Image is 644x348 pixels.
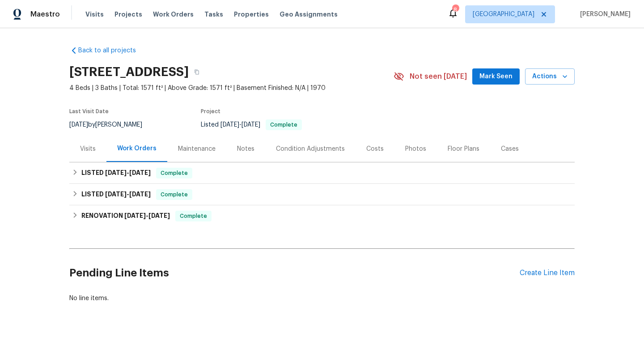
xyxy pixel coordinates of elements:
span: Mark Seen [479,71,513,82]
span: [DATE] [241,122,260,128]
span: - [220,122,260,128]
span: [DATE] [105,191,127,197]
span: Maestro [30,10,60,19]
span: [DATE] [129,170,151,176]
span: - [124,212,170,219]
span: Complete [267,122,301,127]
span: - [105,191,151,197]
div: Maintenance [178,144,216,153]
h6: LISTED [81,168,151,178]
span: [GEOGRAPHIC_DATA] [473,10,534,19]
span: [PERSON_NAME] [576,10,631,19]
h6: RENOVATION [81,211,170,221]
button: Mark Seen [472,68,520,85]
button: Copy Address [189,64,205,80]
span: Actions [532,71,568,82]
span: [DATE] [129,191,151,197]
div: Cases [501,144,519,153]
div: LISTED [DATE]-[DATE]Complete [69,162,575,184]
span: Last Visit Date [69,109,109,114]
div: Photos [405,144,426,153]
span: Work Orders [153,10,194,19]
span: 4 Beds | 3 Baths | Total: 1571 ft² | Above Grade: 1571 ft² | Basement Finished: N/A | 1970 [69,84,394,93]
span: Geo Assignments [280,10,338,19]
div: Notes [237,144,254,153]
span: Complete [176,212,211,221]
div: Work Orders [117,144,157,153]
h2: [STREET_ADDRESS] [69,68,189,76]
div: Visits [80,144,96,153]
span: Complete [157,169,191,178]
span: Visits [85,10,104,19]
div: by [PERSON_NAME] [69,119,153,130]
span: [DATE] [105,170,127,176]
div: Create Line Item [520,269,575,277]
span: [DATE] [148,212,170,219]
span: [DATE] [124,212,146,219]
span: Project [201,109,220,114]
span: Listed [201,122,302,128]
span: Not seen [DATE] [410,72,467,81]
span: - [105,170,151,176]
h6: LISTED [81,189,151,200]
div: LISTED [DATE]-[DATE]Complete [69,184,575,205]
span: Projects [114,10,142,19]
div: RENOVATION [DATE]-[DATE]Complete [69,205,575,227]
div: Floor Plans [448,144,479,153]
span: [DATE] [69,122,88,128]
button: Actions [525,68,575,85]
div: Condition Adjustments [276,144,345,153]
span: Tasks [204,11,223,17]
span: Properties [234,10,269,19]
span: [DATE] [220,122,239,128]
div: 8 [452,5,458,14]
h2: Pending Line Items [69,252,520,294]
span: Complete [157,190,191,199]
div: No line items. [69,294,575,303]
div: Costs [366,144,384,153]
a: Back to all projects [69,46,155,55]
